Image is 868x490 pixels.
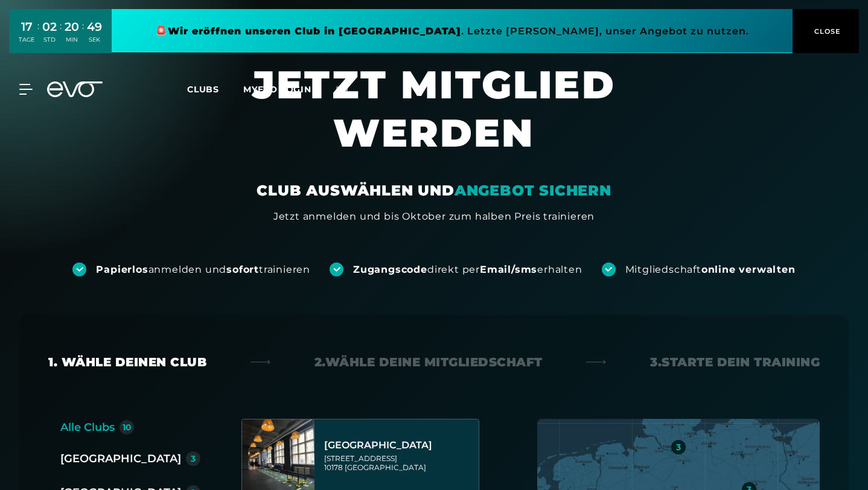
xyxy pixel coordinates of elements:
[336,83,363,97] a: en
[42,36,57,44] div: STD
[87,18,102,36] div: 49
[60,450,181,467] div: [GEOGRAPHIC_DATA]
[676,443,681,451] div: 3
[65,36,79,44] div: MIN
[96,263,310,276] div: anmelden und trainieren
[87,36,102,44] div: SEK
[336,84,349,95] span: en
[480,264,537,275] strong: Email/sms
[650,354,820,371] div: 3. Starte dein Training
[226,264,259,275] strong: sofort
[793,9,859,53] button: CLOSE
[19,18,34,36] div: 17
[82,19,84,51] div: :
[811,26,841,37] span: CLOSE
[314,354,543,371] div: 2. Wähle deine Mitgliedschaft
[60,19,62,51] div: :
[625,263,796,276] div: Mitgliedschaft
[37,19,39,51] div: :
[243,84,311,95] a: MYEVO LOGIN
[324,454,475,472] div: [STREET_ADDRESS] 10178 [GEOGRAPHIC_DATA]
[455,182,611,199] em: ANGEBOT SICHERN
[19,36,34,44] div: TAGE
[96,264,148,275] strong: Papierlos
[187,83,243,95] a: Clubs
[353,263,582,276] div: direkt per erhalten
[60,419,115,436] div: Alle Clubs
[187,84,219,95] span: Clubs
[156,60,712,181] h1: JETZT MITGLIED WERDEN
[701,264,796,275] strong: online verwalten
[42,18,57,36] div: 02
[65,18,79,36] div: 20
[273,209,595,224] div: Jetzt anmelden und bis Oktober zum halben Preis trainieren
[48,354,206,371] div: 1. Wähle deinen Club
[257,181,611,200] div: CLUB AUSWÄHLEN UND
[324,439,475,451] div: [GEOGRAPHIC_DATA]
[123,423,132,431] div: 10
[353,264,427,275] strong: Zugangscode
[191,454,196,463] div: 3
